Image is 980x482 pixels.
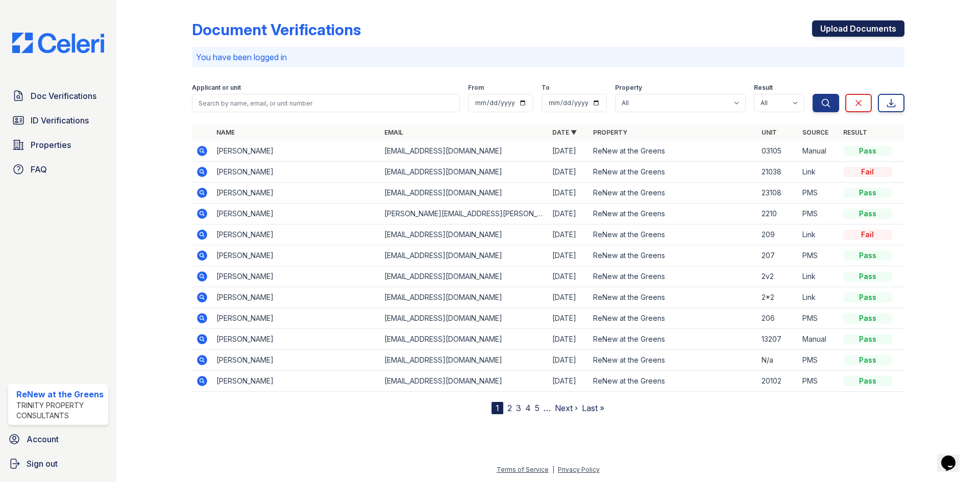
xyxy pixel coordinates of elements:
a: Privacy Policy [558,466,600,473]
div: Document Verifications [192,20,361,39]
a: Terms of Service [497,466,549,473]
div: Pass [843,271,892,282]
td: [PERSON_NAME] [212,183,380,204]
td: [PERSON_NAME] [212,371,380,392]
td: [PERSON_NAME] [212,245,380,266]
a: Unit [762,129,777,136]
td: [EMAIL_ADDRESS][DOMAIN_NAME] [380,329,548,350]
div: 1 [492,402,503,414]
td: ReNew at the Greens [589,204,757,224]
td: N/a [757,350,798,371]
div: Pass [843,209,892,219]
td: Link [798,266,839,287]
td: [DATE] [548,308,589,329]
a: Sign out [4,453,112,474]
td: [DATE] [548,224,589,245]
td: PMS [798,308,839,329]
td: ReNew at the Greens [589,350,757,371]
a: Doc Verifications [8,86,108,106]
td: 2210 [757,204,798,224]
span: Properties [31,139,71,151]
td: PMS [798,371,839,392]
td: Link [798,162,839,183]
td: 209 [757,224,798,245]
td: [PERSON_NAME] [212,287,380,308]
div: ReNew at the Greens [16,388,104,400]
td: [DATE] [548,162,589,183]
td: ReNew at the Greens [589,183,757,204]
td: 03105 [757,141,798,162]
td: [DATE] [548,287,589,308]
td: Link [798,287,839,308]
a: 2 [507,403,512,413]
td: PMS [798,245,839,266]
td: PMS [798,350,839,371]
td: ReNew at the Greens [589,162,757,183]
td: [EMAIL_ADDRESS][DOMAIN_NAME] [380,308,548,329]
td: [EMAIL_ADDRESS][DOMAIN_NAME] [380,162,548,183]
a: Next › [555,403,578,413]
input: Search by name, email, or unit number [192,94,460,112]
a: Property [593,129,627,136]
td: [PERSON_NAME] [212,162,380,183]
td: ReNew at the Greens [589,287,757,308]
td: [PERSON_NAME] [212,141,380,162]
td: [DATE] [548,350,589,371]
iframe: chat widget [937,441,970,472]
td: [PERSON_NAME] [212,350,380,371]
td: Manual [798,141,839,162]
label: Applicant or unit [192,84,241,92]
a: Result [843,129,867,136]
td: [DATE] [548,204,589,224]
td: [EMAIL_ADDRESS][DOMAIN_NAME] [380,350,548,371]
td: ReNew at the Greens [589,371,757,392]
label: Result [754,84,773,92]
div: | [552,466,554,473]
td: ReNew at the Greens [589,329,757,350]
td: [PERSON_NAME][EMAIL_ADDRESS][PERSON_NAME][DOMAIN_NAME] [380,204,548,224]
div: Pass [843,250,892,261]
span: … [544,402,551,414]
a: 5 [535,403,540,413]
span: Doc Verifications [31,90,96,102]
a: Date ▼ [552,129,577,136]
td: 20102 [757,371,798,392]
td: [PERSON_NAME] [212,266,380,287]
a: Email [384,129,403,136]
img: CE_Logo_Blue-a8612792a0a2168367f1c8372b55b34899dd931a85d93a1a3d3e32e68fde9ad4.png [4,33,112,53]
a: Name [216,129,235,136]
td: [DATE] [548,329,589,350]
td: ReNew at the Greens [589,224,757,245]
span: ID Verifications [31,114,89,126]
div: Pass [843,355,892,365]
td: Manual [798,329,839,350]
a: 4 [525,403,531,413]
td: 206 [757,308,798,329]
a: Source [802,129,828,136]
td: [PERSON_NAME] [212,224,380,245]
div: Fail [843,167,892,177]
a: Last » [582,403,604,413]
span: Sign out [27,458,58,470]
td: [EMAIL_ADDRESS][DOMAIN_NAME] [380,224,548,245]
td: ReNew at the Greens [589,141,757,162]
div: Pass [843,146,892,156]
td: [EMAIL_ADDRESS][DOMAIN_NAME] [380,183,548,204]
td: [DATE] [548,266,589,287]
td: 23108 [757,183,798,204]
div: Pass [843,376,892,386]
td: 21038 [757,162,798,183]
a: Properties [8,135,108,155]
td: 2v2 [757,266,798,287]
td: [DATE] [548,141,589,162]
div: Trinity Property Consultants [16,400,104,421]
td: [PERSON_NAME] [212,204,380,224]
td: [PERSON_NAME] [212,308,380,329]
td: ReNew at the Greens [589,308,757,329]
td: ReNew at the Greens [589,266,757,287]
td: [EMAIL_ADDRESS][DOMAIN_NAME] [380,371,548,392]
td: ReNew at the Greens [589,245,757,266]
a: Upload Documents [812,20,904,37]
td: [DATE] [548,183,589,204]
